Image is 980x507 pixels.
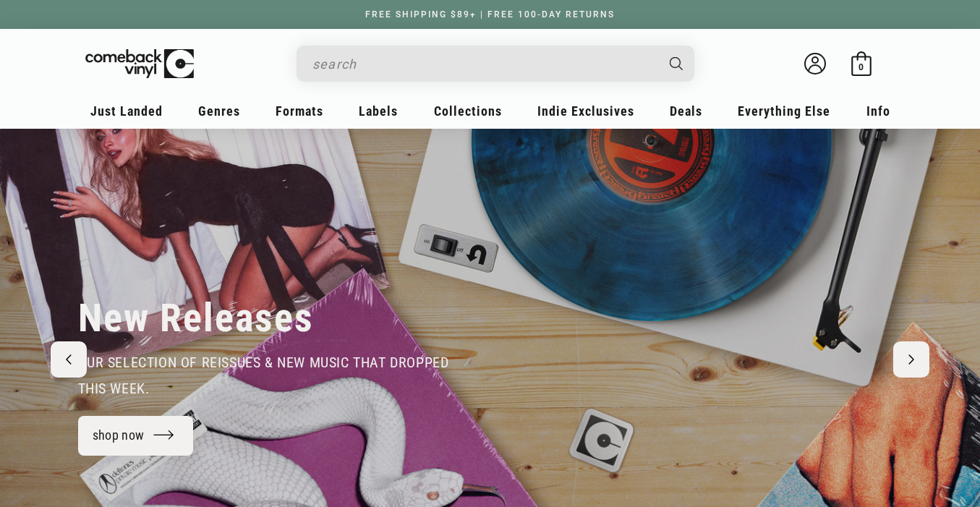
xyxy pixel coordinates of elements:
[312,49,655,79] input: search
[90,103,163,119] span: Just Landed
[738,103,830,119] span: Everything Else
[78,416,194,456] a: shop now
[537,103,634,119] span: Indie Exclusives
[858,61,864,72] span: 0
[670,103,702,119] span: Deals
[434,103,502,119] span: Collections
[657,46,696,82] button: Search
[351,9,629,20] a: FREE SHIPPING $89+ | FREE 100-DAY RETURNS
[198,103,240,119] span: Genres
[78,354,449,397] span: our selection of reissues & new music that dropped this week.
[297,46,694,82] div: Search
[359,103,398,119] span: Labels
[866,103,890,119] span: Info
[78,294,314,342] h2: New Releases
[276,103,323,119] span: Formats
